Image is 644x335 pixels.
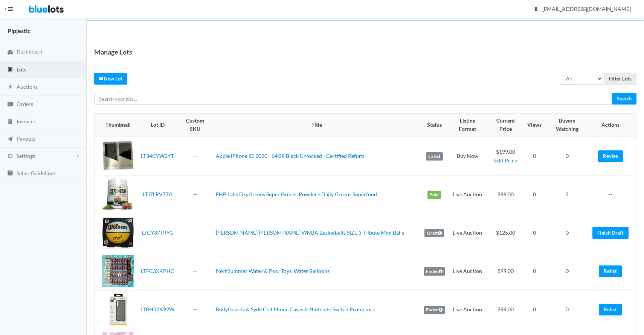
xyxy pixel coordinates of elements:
[213,114,421,137] th: Title
[140,306,174,312] a: LTRH37K92W
[448,176,487,214] td: Live Auction
[6,49,14,56] ion-icon: speedometer
[448,214,487,252] td: Live Auction
[598,150,623,162] a: Revise
[17,49,43,55] span: Dashboard
[216,153,364,159] a: Apple iPhone SE 2020 - 64GB Black Unlocked - Certified Refurb
[589,114,636,137] th: Actions
[17,83,38,90] span: Auctions
[448,291,487,329] td: Live Auction
[141,153,174,159] a: LT34CYW2YT
[216,306,375,312] a: BodyGuardz & Syde Cell Phone Cases & Nintendo Switch Protectors
[448,137,487,176] td: Buy Now
[487,137,524,176] td: $199.00
[94,73,127,85] a: createNew Lot
[545,252,589,291] td: 0
[448,252,487,291] td: Live Auction
[17,153,35,159] span: Settings
[524,291,545,329] td: 0
[6,84,14,91] ion-icon: flash
[216,191,377,197] a: EHP Labs OxyGreens Super Greens Powder - Daily Greens Superfood
[17,66,26,73] span: Lots
[6,136,14,143] ion-icon: paper plane
[141,268,174,274] a: LTFC3XKPHC
[494,157,517,164] a: Edit Price
[487,291,524,329] td: $99.00
[545,114,589,137] th: Buyers Watching
[524,214,545,252] td: 0
[6,67,14,74] ion-icon: clipboard
[193,153,197,159] a: --
[589,176,636,214] td: --
[17,101,33,107] span: Orders
[193,306,197,312] a: --
[426,152,443,161] label: Listed
[599,265,622,277] a: Relist
[17,118,36,124] span: Invoices
[592,227,629,239] a: Finish Draft
[424,267,445,276] label: Ended
[421,114,448,137] th: Status
[532,6,540,13] ion-icon: person
[99,76,104,80] ion-icon: create
[94,93,612,105] input: Search your lots...
[487,176,524,214] td: $99.00
[448,114,487,137] th: Listing Format
[612,93,636,105] input: Search
[424,306,445,314] label: Ended
[142,229,173,236] a: LTCY37TRYG
[193,268,197,274] a: --
[545,176,589,214] td: 2
[6,153,14,160] ion-icon: cog
[599,304,622,315] a: Relist
[137,114,178,137] th: Lot ID
[427,191,441,199] label: Sold
[95,114,137,137] th: Thumbnail
[524,137,545,176] td: 0
[216,268,330,274] a: Nerf Summer Water & Pool Toys, Water Balloons
[178,114,213,137] th: Custom SKU
[216,229,404,236] a: [PERSON_NAME] [PERSON_NAME] WNBA Basketballs SIZE 3 Tribute Mini Balls
[604,73,636,85] input: Filter Lots
[193,191,197,197] a: --
[534,6,631,12] span: [EMAIL_ADDRESS][DOMAIN_NAME]
[8,27,31,34] strong: Pipjestic
[424,229,444,237] label: Draft
[545,137,589,176] td: 0
[17,170,56,176] span: Seller Guidelines
[143,191,172,197] a: LTJ7LRV77G
[6,118,14,126] ion-icon: calculator
[487,114,524,137] th: Current Price
[524,252,545,291] td: 0
[545,291,589,329] td: 0
[17,135,35,142] span: Payouts
[6,170,14,177] ion-icon: list box
[487,252,524,291] td: $99.00
[524,114,545,137] th: Views
[94,46,132,58] h1: Manage Lots
[524,176,545,214] td: 0
[487,214,524,252] td: $125.00
[193,229,197,236] a: --
[6,101,14,108] ion-icon: cash
[545,214,589,252] td: 0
